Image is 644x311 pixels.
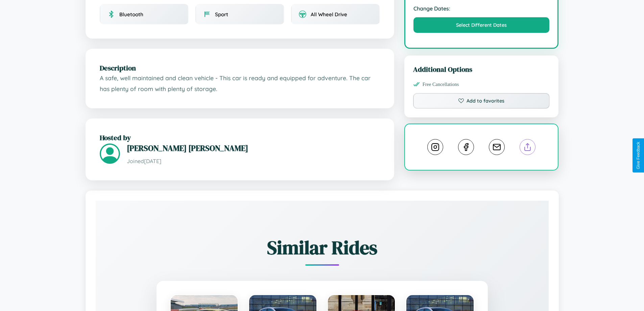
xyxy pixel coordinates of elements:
h2: Description [100,63,380,73]
h3: Additional Options [413,64,550,74]
h2: Similar Rides [119,235,525,261]
button: Select Different Dates [413,17,550,33]
div: Give Feedback [636,142,641,169]
span: Sport [215,11,228,18]
span: Bluetooth [119,11,143,18]
strong: Change Dates: [413,5,550,12]
p: Joined [DATE] [127,156,380,166]
h2: Hosted by [100,133,380,142]
button: Add to favorites [413,93,550,109]
p: A safe, well maintained and clean vehicle - This car is ready and equipped for adventure. The car... [100,73,380,94]
span: All Wheel Drive [311,11,347,18]
span: Free Cancellations [423,82,459,87]
h3: [PERSON_NAME] [PERSON_NAME] [127,142,380,154]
